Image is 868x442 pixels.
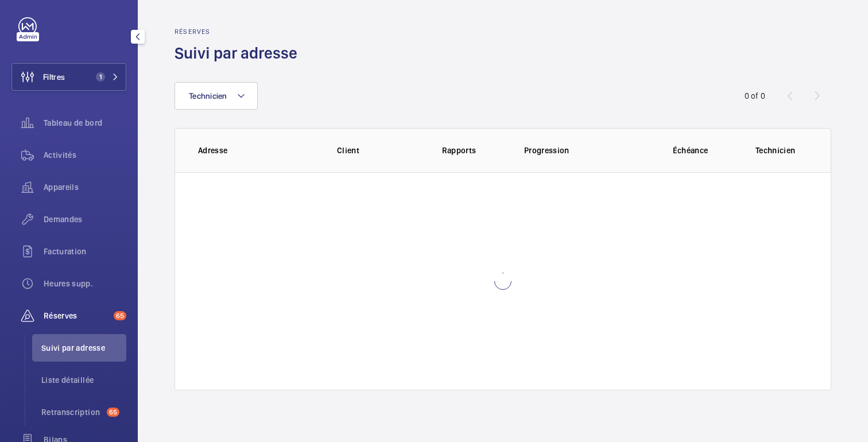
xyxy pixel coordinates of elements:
[652,145,729,156] p: Échéance
[189,91,227,100] span: Technicien
[107,408,119,417] span: 65
[44,118,102,127] font: Tableau de bord
[116,312,124,320] font: 65
[745,90,765,102] div: 0 of 0
[755,145,808,156] p: Technicien
[41,342,126,354] span: Suivi par adresse
[11,63,126,91] button: Filtres1
[337,145,412,156] p: Client
[43,72,65,82] font: Filtres
[420,145,498,156] p: Rapports
[44,311,77,320] font: Réserves
[175,82,258,110] button: Technicien
[44,183,79,192] font: Appareils
[44,279,93,288] font: Heures supp.
[175,28,304,36] h2: Réserves
[99,73,102,81] font: 1
[175,42,304,64] h1: Suivi par adresse
[41,406,102,418] span: Retranscription
[44,215,83,224] font: Demandes
[198,145,319,156] p: Adresse
[44,247,87,256] font: Facturation
[524,145,644,156] p: Progression
[41,374,126,386] span: Liste détaillée
[44,150,76,160] font: Activités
